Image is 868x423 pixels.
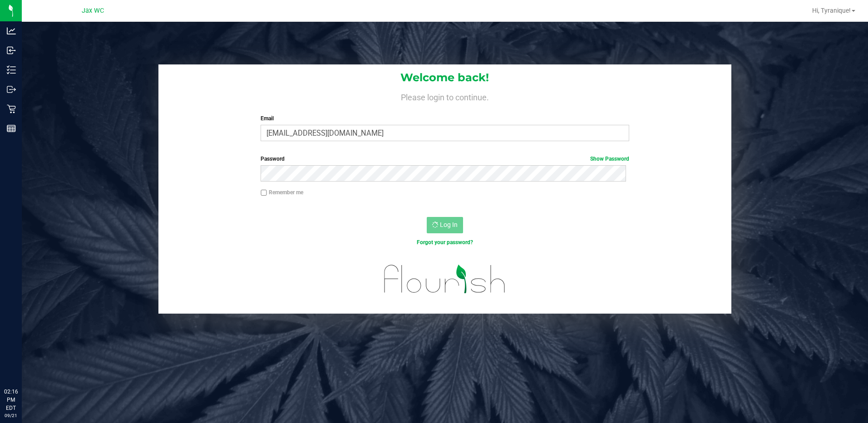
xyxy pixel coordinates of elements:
[261,114,629,123] label: Email
[417,239,473,246] a: Forgot your password?
[7,124,16,133] inline-svg: Reports
[261,188,303,197] label: Remember me
[4,412,18,419] p: 09/21
[82,7,104,15] span: Jax WC
[158,91,732,102] h4: Please login to continue.
[440,221,458,228] span: Log In
[7,85,16,94] inline-svg: Outbound
[7,104,16,113] inline-svg: Retail
[158,72,732,84] h1: Welcome back!
[7,26,16,35] inline-svg: Analytics
[427,217,463,233] button: Log In
[7,65,16,74] inline-svg: Inventory
[590,156,629,162] a: Show Password
[7,46,16,55] inline-svg: Inbound
[373,256,517,302] img: flourish_logo.svg
[4,388,18,412] p: 02:16 PM EDT
[261,156,285,162] span: Password
[812,7,851,14] span: Hi, Tyranique!
[261,190,267,196] input: Remember me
